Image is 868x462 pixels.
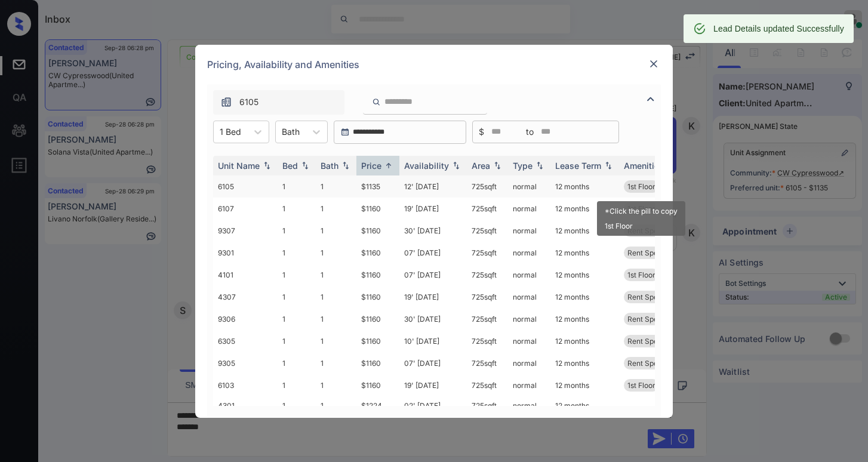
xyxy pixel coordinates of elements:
[399,308,467,330] td: 30' [DATE]
[399,242,467,264] td: 07' [DATE]
[278,374,316,396] td: 1
[399,374,467,396] td: 19' [DATE]
[316,220,356,242] td: 1
[399,264,467,286] td: 07' [DATE]
[383,161,395,170] img: sorting
[278,242,316,264] td: 1
[356,264,399,286] td: $1160
[213,242,278,264] td: 9301
[508,242,550,264] td: normal
[316,264,356,286] td: 1
[361,161,381,171] div: Price
[550,175,619,198] td: 12 months
[356,396,399,415] td: $1224
[278,198,316,220] td: 1
[467,330,508,352] td: 725 sqft
[644,92,658,106] img: icon-zuma
[467,374,508,396] td: 725 sqft
[213,286,278,308] td: 4307
[356,352,399,374] td: $1160
[508,286,550,308] td: normal
[508,220,550,242] td: normal
[316,330,356,352] td: 1
[195,45,673,84] div: Pricing, Availability and Amenities
[627,182,655,191] span: 1st Floor
[278,175,316,198] td: 1
[513,161,533,171] div: Type
[213,352,278,374] td: 9305
[220,96,232,108] img: icon-zuma
[627,315,675,324] span: Rent Special 1
[278,220,316,242] td: 1
[356,175,399,198] td: $1135
[508,352,550,374] td: normal
[278,330,316,352] td: 1
[713,18,844,39] div: Lead Details updated Successfully
[550,264,619,286] td: 12 months
[508,198,550,220] td: normal
[479,125,484,138] span: $
[508,396,550,415] td: normal
[316,352,356,374] td: 1
[316,308,356,330] td: 1
[399,396,467,415] td: 02' [DATE]
[550,198,619,220] td: 12 months
[316,198,356,220] td: 1
[213,264,278,286] td: 4101
[218,161,260,171] div: Unit Name
[508,308,550,330] td: normal
[278,396,316,415] td: 1
[550,374,619,396] td: 12 months
[526,125,534,138] span: to
[450,161,462,170] img: sorting
[316,396,356,415] td: 1
[278,308,316,330] td: 1
[399,330,467,352] td: 10' [DATE]
[278,286,316,308] td: 1
[550,308,619,330] td: 12 months
[648,58,660,70] img: close
[372,97,381,107] img: icon-zuma
[627,248,675,257] span: Rent Special 1
[550,286,619,308] td: 12 months
[627,359,675,368] span: Rent Special 1
[467,242,508,264] td: 725 sqft
[467,175,508,198] td: 725 sqft
[508,374,550,396] td: normal
[534,161,546,170] img: sorting
[278,352,316,374] td: 1
[624,161,664,171] div: Amenities
[356,330,399,352] td: $1160
[467,352,508,374] td: 725 sqft
[550,396,619,415] td: 12 months
[213,330,278,352] td: 6305
[321,161,338,171] div: Bath
[239,96,258,109] span: 6105
[605,207,678,215] div: *Click the pill to copy
[316,286,356,308] td: 1
[627,381,655,390] span: 1st Floor
[550,352,619,374] td: 12 months
[399,198,467,220] td: 19' [DATE]
[316,374,356,396] td: 1
[299,161,311,170] img: sorting
[467,396,508,415] td: 725 sqft
[467,198,508,220] td: 725 sqft
[213,198,278,220] td: 6107
[261,161,273,170] img: sorting
[508,330,550,352] td: normal
[467,220,508,242] td: 725 sqft
[213,175,278,198] td: 6105
[550,242,619,264] td: 12 months
[467,286,508,308] td: 725 sqft
[399,220,467,242] td: 30' [DATE]
[508,175,550,198] td: normal
[316,242,356,264] td: 1
[356,198,399,220] td: $1160
[627,270,655,279] span: 1st Floor
[356,220,399,242] td: $1160
[213,308,278,330] td: 9306
[627,292,675,301] span: Rent Special 1
[491,161,503,170] img: sorting
[550,330,619,352] td: 12 months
